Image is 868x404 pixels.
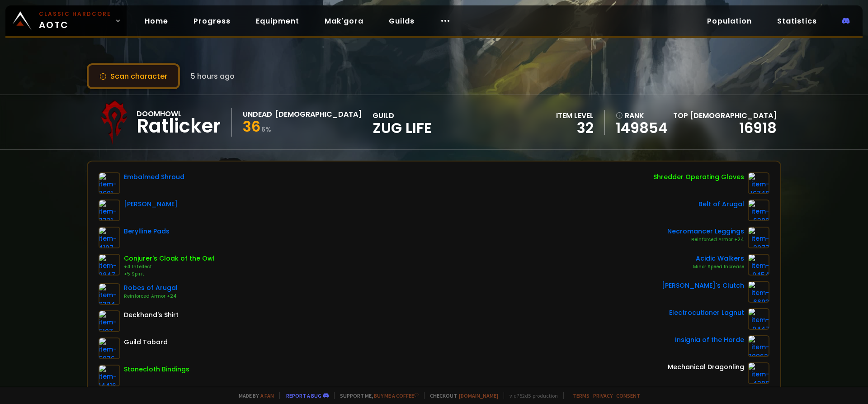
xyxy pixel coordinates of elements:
[667,227,744,236] div: Necromancer Leggings
[260,392,274,399] a: a fan
[770,12,824,30] a: Statistics
[99,172,120,194] img: item-7691
[373,121,432,135] span: Zug Life
[137,119,221,133] div: Ratlicker
[261,125,271,134] small: 6 %
[233,392,274,399] span: Made by
[748,254,769,276] img: item-9454
[616,392,640,399] a: Consent
[382,12,422,30] a: Guilds
[87,63,180,89] button: Scan character
[573,392,590,399] a: Terms
[124,263,215,271] div: +4 Intellect
[286,392,321,399] a: Report a bug
[748,172,769,194] img: item-16740
[99,365,120,386] img: item-14416
[748,281,769,303] img: item-6693
[39,10,111,18] small: Classic Hardcore
[668,362,744,372] div: Mechanical Dragonling
[317,12,371,30] a: Mak'gora
[124,227,170,236] div: Berylline Pads
[673,110,777,121] div: Top
[748,200,769,221] img: item-6392
[275,109,362,120] div: [DEMOGRAPHIC_DATA]
[99,283,120,305] img: item-6324
[137,12,175,30] a: Home
[748,335,769,357] img: item-209621
[124,293,178,300] div: Reinforced Armor +24
[243,116,260,137] span: 36
[99,254,120,276] img: item-9847
[739,118,777,138] a: 16918
[191,71,235,82] span: 5 hours ago
[748,308,769,330] img: item-9447
[124,310,179,320] div: Deckhand's Shirt
[662,281,744,290] div: [PERSON_NAME]'s Clutch
[374,392,419,399] a: Buy me a coffee
[693,254,744,263] div: Acidic Walkers
[504,392,558,399] span: v. d752d5 - production
[669,308,744,318] div: Electrocutioner Lagnut
[698,200,744,209] div: Belt of Arugal
[373,110,432,135] div: guild
[186,12,238,30] a: Progress
[653,172,744,182] div: Shredder Operating Gloves
[693,263,744,271] div: Minor Speed Increase
[124,254,215,263] div: Conjurer's Cloak of the Owl
[249,12,307,30] a: Equipment
[424,392,498,399] span: Checkout
[39,10,111,32] span: AOTC
[124,200,178,209] div: [PERSON_NAME]
[748,362,769,384] img: item-4396
[99,227,120,248] img: item-4197
[700,12,759,30] a: Population
[748,227,769,248] img: item-2277
[556,110,594,121] div: item level
[137,108,221,119] div: Doomhowl
[675,335,744,345] div: Insignia of the Horde
[690,110,777,121] span: [DEMOGRAPHIC_DATA]
[459,392,498,399] a: [DOMAIN_NAME]
[99,310,120,332] img: item-5107
[99,337,120,359] img: item-5976
[667,236,744,243] div: Reinforced Armor +24
[243,109,272,120] div: Undead
[556,121,594,135] div: 32
[616,110,668,121] div: rank
[593,392,613,399] a: Privacy
[124,271,215,278] div: +5 Spirit
[99,200,120,221] img: item-7731
[124,337,168,347] div: Guild Tabard
[124,365,189,374] div: Stonecloth Bindings
[334,392,419,399] span: Support me,
[124,172,184,182] div: Embalmed Shroud
[5,5,127,36] a: Classic HardcoreAOTC
[124,283,178,293] div: Robes of Arugal
[616,121,668,135] a: 149854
